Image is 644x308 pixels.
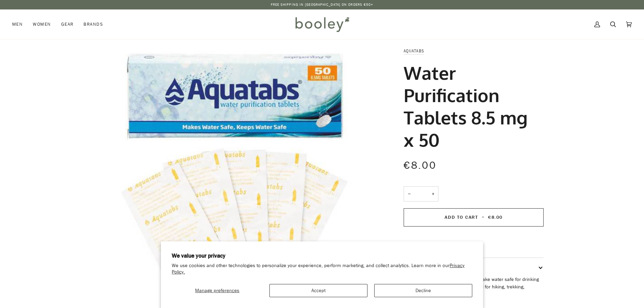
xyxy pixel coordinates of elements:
span: €8.00 [404,159,436,172]
button: Manage preferences [172,284,263,297]
span: Women [33,21,51,28]
span: €8.00 [488,214,503,220]
h1: Water Purification Tablets 8.5 mg x 50 [404,62,539,151]
p: We use cookies and other technologies to personalize your experience, perform marketing, and coll... [172,263,472,276]
a: Privacy Policy. [172,262,464,275]
span: • [480,214,486,220]
p: Free Shipping in [GEOGRAPHIC_DATA] on Orders €50+ [271,2,374,7]
a: Gear [56,9,79,39]
span: Brands [84,21,103,28]
span: Gear [61,21,74,28]
span: Men [12,21,23,28]
button: Accept [269,284,367,297]
a: Women [28,9,56,39]
h2: We value your privacy [172,252,472,260]
span: Add to Cart [445,214,478,220]
a: Men [12,9,28,39]
a: Brands [78,9,108,39]
button: Add to Cart • €8.00 [404,208,544,227]
button: + [428,186,438,202]
input: Quantity [404,186,438,202]
button: − [404,186,414,202]
img: Booley [292,15,352,34]
span: Manage preferences [195,287,239,294]
button: Decline [374,284,472,297]
a: Aquatabs [404,48,424,54]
